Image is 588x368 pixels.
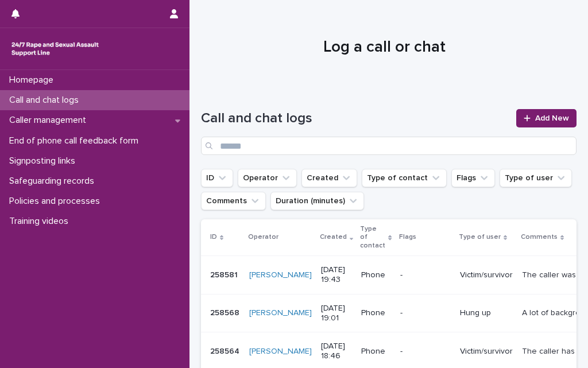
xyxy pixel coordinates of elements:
p: Policies and processes [5,196,109,207]
p: Victim/survivor [460,270,513,280]
span: Add New [535,114,569,122]
p: Phone [361,347,390,357]
p: [DATE] 19:01 [321,304,352,323]
a: [PERSON_NAME] [249,347,312,357]
p: [DATE] 19:43 [321,265,352,285]
button: Flags [451,169,495,187]
p: 258581 [210,268,240,280]
a: [PERSON_NAME] [249,308,312,318]
button: ID [201,169,233,187]
p: Created [320,231,347,243]
button: Duration (minutes) [270,192,364,210]
p: Training videos [5,216,78,227]
p: - [400,270,451,280]
p: - [400,347,451,357]
p: - [400,308,451,318]
p: 258564 [210,344,242,357]
p: Phone [361,308,390,318]
p: Victim/survivor [460,347,513,357]
p: Caller management [5,115,95,126]
p: End of phone call feedback form [5,135,148,146]
p: ID [210,231,217,243]
a: Add New [516,109,577,127]
p: Operator [248,231,278,243]
button: Created [301,169,357,187]
p: Type of contact [360,223,385,252]
p: Type of user [459,231,501,243]
button: Operator [238,169,297,187]
p: Call and chat logs [5,95,88,106]
img: rhQMoQhaT3yELyF149Cw [9,37,101,60]
p: Flags [399,231,416,243]
p: Comments [521,231,558,243]
a: [PERSON_NAME] [249,270,312,280]
p: 258568 [210,306,242,318]
p: Safeguarding records [5,176,103,187]
p: Homepage [5,75,63,86]
p: Hung up [460,308,513,318]
h1: Call and chat logs [201,110,509,127]
button: Type of contact [362,169,447,187]
button: Type of user [500,169,572,187]
p: [DATE] 18:46 [321,342,352,361]
input: Search [201,137,577,155]
p: Signposting links [5,156,84,166]
button: Comments [201,192,266,210]
h1: Log a call or chat [201,38,568,57]
p: Phone [361,270,390,280]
